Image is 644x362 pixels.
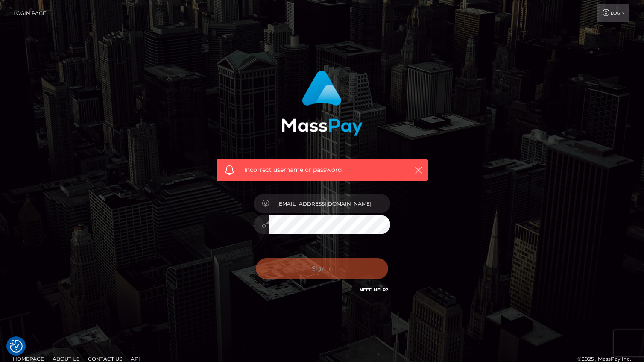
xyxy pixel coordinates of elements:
a: Need Help? [360,287,388,293]
button: Consent Preferences [10,340,23,353]
span: Incorrect username or password. [244,165,400,174]
img: Revisit consent button [10,340,23,353]
a: Login Page [13,4,46,22]
img: MassPay Login [281,71,363,136]
input: Username... [269,194,390,213]
a: Login [597,4,629,22]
